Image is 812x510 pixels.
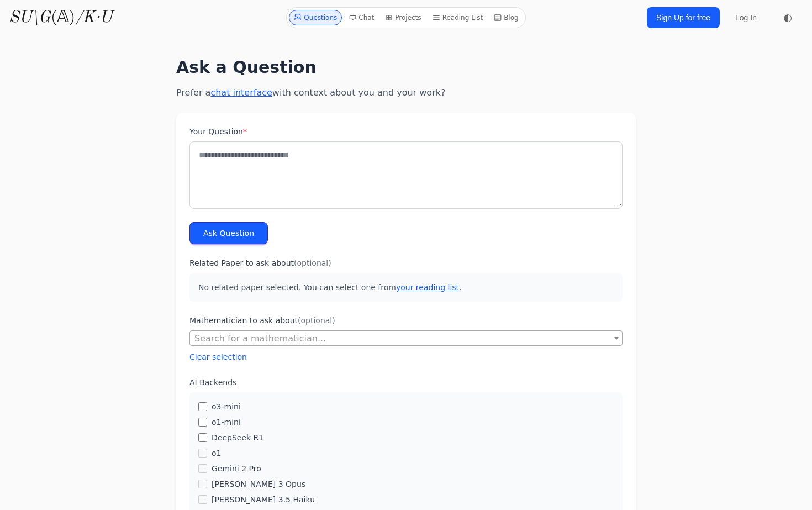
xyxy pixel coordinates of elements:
[190,331,622,346] span: Search for a mathematician...
[212,494,315,505] label: [PERSON_NAME] 3.5 Haiku
[396,283,459,292] a: your reading list
[212,432,263,443] label: DeepSeek R1
[9,8,112,28] a: SU\G(𝔸)/K·U
[212,417,241,428] label: o1-mini
[176,86,636,99] p: Prefer a with context about you and your work?
[189,222,268,244] button: Ask Question
[189,377,623,388] label: AI Backends
[189,330,623,346] span: Search for a mathematician...
[212,479,305,490] label: [PERSON_NAME] 3 Opus
[294,259,331,267] span: (optional)
[289,10,342,25] a: Questions
[783,13,792,23] span: ◐
[428,10,488,25] a: Reading List
[212,448,221,459] label: o1
[729,8,763,28] a: Log In
[212,401,241,412] label: o3-mini
[189,273,623,302] p: No related paper selected. You can select one from .
[176,57,636,77] h1: Ask a Question
[194,333,326,344] span: Search for a mathematician...
[9,9,51,26] i: SU\G
[212,463,261,474] label: Gemini 2 Pro
[489,10,523,25] a: Blog
[381,10,425,25] a: Projects
[189,126,623,137] label: Your Question
[75,9,112,26] i: /K·U
[189,257,623,269] label: Related Paper to ask about
[210,87,272,98] a: chat interface
[647,7,720,28] a: Sign Up for free
[189,315,623,326] label: Mathematician to ask about
[777,7,799,29] button: ◐
[189,351,247,362] button: Clear selection
[344,10,378,25] a: Chat
[298,316,335,325] span: (optional)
